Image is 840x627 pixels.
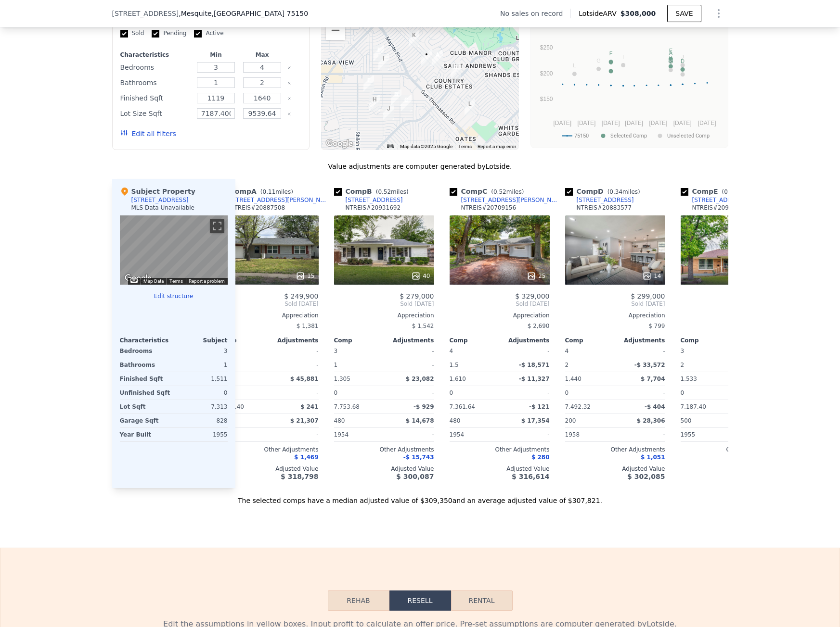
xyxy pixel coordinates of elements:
[174,337,228,344] div: Subject
[120,428,172,441] div: Year Built
[230,204,285,212] div: NTREIS # 20887508
[219,312,319,319] div: Appreciation
[334,187,413,196] div: Comp B
[271,358,319,372] div: -
[386,386,434,400] div: -
[622,54,624,60] text: I
[414,403,434,410] span: -$ 929
[450,417,461,424] span: 480
[465,99,475,115] div: 3304 Trinidad Dr
[384,337,434,344] div: Adjustments
[406,376,434,382] span: $ 23,082
[451,63,461,79] div: 3515 La Prada Dr
[386,358,434,372] div: -
[401,95,412,112] div: 3328 Santa Teresa Ave
[300,403,319,410] span: $ 241
[287,66,291,70] button: Clear
[565,358,613,372] div: 2
[681,300,781,308] span: Sold [DATE]
[565,312,665,319] div: Appreciation
[450,389,453,396] span: 0
[287,81,291,85] button: Clear
[565,417,576,424] span: 200
[346,196,403,204] div: [STREET_ADDRESS]
[152,30,159,38] input: Pending
[230,196,330,204] div: [STREET_ADDRESS][PERSON_NAME]
[219,196,330,204] a: [STREET_ADDRESS][PERSON_NAME]
[120,76,191,89] div: Bathrooms
[296,271,314,281] div: 15
[334,428,382,441] div: 1954
[328,590,389,611] button: Rehab
[502,428,550,441] div: -
[334,300,434,308] span: Sold [DATE]
[281,473,318,480] span: $ 318,798
[627,473,665,480] span: $ 302,085
[519,376,550,382] span: -$ 11,327
[194,29,223,38] label: Active
[698,120,716,126] text: [DATE]
[450,312,550,319] div: Appreciation
[120,337,174,344] div: Characteristics
[450,428,498,441] div: 1954
[617,344,665,358] div: -
[271,428,319,441] div: -
[386,428,434,441] div: -
[143,278,164,285] button: Map Data
[396,473,434,480] span: $ 300,087
[681,389,685,396] span: 0
[120,400,172,414] div: Lot Sqft
[152,29,186,38] label: Pending
[631,292,665,300] span: $ 299,000
[176,372,228,386] div: 1,511
[565,337,615,344] div: Comp
[649,120,667,126] text: [DATE]
[450,187,528,196] div: Comp C
[553,120,571,126] text: [DATE]
[450,300,550,308] span: Sold [DATE]
[334,446,434,453] div: Other Adjustments
[681,446,781,453] div: Other Adjustments
[609,50,612,56] text: F
[645,403,665,410] span: -$ 404
[219,428,267,441] div: 1955
[257,188,297,195] span: ( miles)
[176,428,228,441] div: 1955
[521,417,550,424] span: $ 17,354
[458,144,472,149] a: Terms (opens in new tab)
[667,5,701,22] button: SAVE
[334,465,434,473] div: Adjusted Value
[287,97,291,100] button: Clear
[432,50,443,66] div: 4812 Sandra Lynn Dr
[212,10,309,17] span: , [GEOGRAPHIC_DATA] 75150
[112,9,179,18] span: [STREET_ADDRESS]
[493,188,506,195] span: 0.52
[577,120,595,126] text: [DATE]
[692,204,748,212] div: NTREIS # 20922235
[120,344,172,358] div: Bedrooms
[120,61,191,74] div: Bedrooms
[219,446,319,453] div: Other Adjustments
[219,465,319,473] div: Adjusted Value
[391,89,401,106] div: 3226 San Marcus Ave
[577,196,634,204] div: [STREET_ADDRESS]
[681,403,706,410] span: 7,187.40
[528,323,550,329] span: $ 2,690
[334,376,350,382] span: 1,305
[334,417,345,424] span: 480
[120,91,191,105] div: Finished Sqft
[637,417,665,424] span: $ 28,306
[450,446,550,453] div: Other Adjustments
[724,188,737,195] span: 0.66
[565,196,634,204] a: [STREET_ADDRESS]
[403,454,434,461] span: -$ 15,743
[540,70,553,77] text: $200
[334,348,338,354] span: 3
[290,417,319,424] span: $ 21,307
[122,272,154,285] img: Google
[346,204,401,212] div: NTREIS # 20931692
[412,323,434,329] span: $ 1,542
[386,344,434,358] div: -
[681,187,759,196] div: Comp E
[617,428,665,441] div: -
